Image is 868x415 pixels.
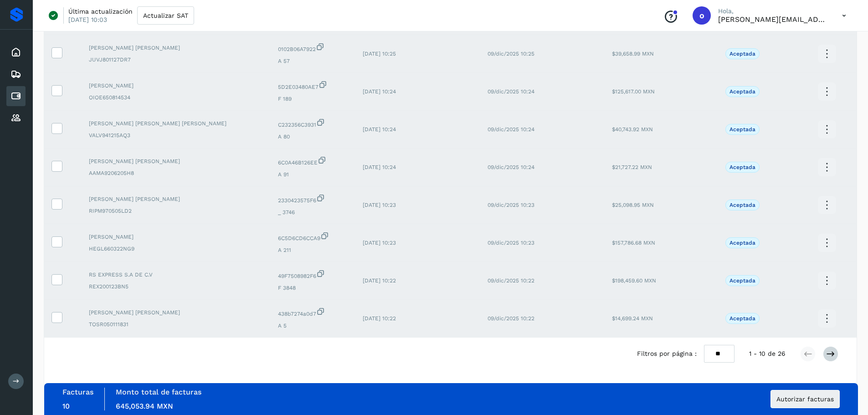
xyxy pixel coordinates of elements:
[116,402,173,410] span: 645,053.94 MXN
[363,88,396,95] span: [DATE] 10:24
[776,396,834,402] span: Autorizar facturas
[278,95,348,103] span: F 189
[143,12,188,19] span: Actualizar SAT
[749,349,786,359] span: 1 - 10 de 26
[488,126,534,133] span: 09/dic/2025 10:24
[729,164,755,170] p: Aceptada
[278,269,348,280] span: 49F7508982F6
[89,320,263,328] span: TOSR050111831
[278,231,348,242] span: 6C5D6CD6CCA9
[363,202,396,208] span: [DATE] 10:23
[363,126,396,133] span: [DATE] 10:24
[612,315,653,322] span: $14,699.24 MXN
[89,308,263,317] span: [PERSON_NAME] [PERSON_NAME]
[89,44,263,52] span: [PERSON_NAME] [PERSON_NAME]
[68,7,133,15] p: Última actualización
[278,322,348,330] span: A 5
[278,156,348,167] span: 6C0A46B126EE
[488,202,534,208] span: 09/dic/2025 10:23
[89,169,263,177] span: AAMA9206205H8
[278,307,348,318] span: 438b7274a0d7
[718,15,827,24] p: obed.perez@clcsolutions.com.mx
[89,131,263,139] span: VALV941215AQ3
[488,88,534,95] span: 09/dic/2025 10:24
[89,56,263,64] span: JUVJ801127DR7
[278,194,348,205] span: 2330423575F6
[6,42,26,62] div: Inicio
[363,277,396,284] span: [DATE] 10:22
[729,51,755,57] p: Aceptada
[488,164,534,170] span: 09/dic/2025 10:24
[729,240,755,246] p: Aceptada
[612,126,653,133] span: $40,743.92 MXN
[6,64,26,84] div: Embarques
[89,82,263,90] span: [PERSON_NAME]
[62,402,70,410] span: 10
[612,51,654,57] span: $39,658.99 MXN
[612,240,655,246] span: $157,786.68 MXN
[278,80,348,91] span: 5D2E03480AE7
[89,233,263,241] span: [PERSON_NAME]
[729,202,755,208] p: Aceptada
[718,7,827,15] p: Hola,
[278,284,348,292] span: F 3848
[68,15,107,24] p: [DATE] 10:03
[612,277,656,284] span: $198,459.60 MXN
[612,202,654,208] span: $25,098.95 MXN
[6,108,26,128] div: Proveedores
[89,282,263,291] span: REX200123BN5
[278,170,348,179] span: A 91
[729,126,755,133] p: Aceptada
[137,6,194,25] button: Actualizar SAT
[770,390,840,408] button: Autorizar facturas
[89,207,263,215] span: RIPM970505LD2
[89,195,263,203] span: [PERSON_NAME] [PERSON_NAME]
[488,240,534,246] span: 09/dic/2025 10:23
[278,133,348,141] span: A 80
[363,315,396,322] span: [DATE] 10:22
[729,277,755,284] p: Aceptada
[62,388,93,396] label: Facturas
[89,119,263,128] span: [PERSON_NAME] [PERSON_NAME] [PERSON_NAME]
[89,157,263,165] span: [PERSON_NAME] [PERSON_NAME]
[278,42,348,53] span: 0102B06A7922
[637,349,697,359] span: Filtros por página :
[6,86,26,106] div: Cuentas por pagar
[488,51,534,57] span: 09/dic/2025 10:25
[278,57,348,65] span: A 57
[612,164,652,170] span: $21,727.22 MXN
[729,315,755,322] p: Aceptada
[729,88,755,95] p: Aceptada
[363,164,396,170] span: [DATE] 10:24
[612,88,655,95] span: $125,617.00 MXN
[116,388,201,396] label: Monto total de facturas
[278,208,348,216] span: _ 3746
[89,93,263,102] span: OIOE650814534
[278,246,348,254] span: A 211
[363,240,396,246] span: [DATE] 10:23
[488,315,534,322] span: 09/dic/2025 10:22
[278,118,348,129] span: C232356C3931
[363,51,396,57] span: [DATE] 10:25
[488,277,534,284] span: 09/dic/2025 10:22
[89,245,263,253] span: HEGL660322NG9
[89,271,263,279] span: RS EXPRESS S.A DE C.V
